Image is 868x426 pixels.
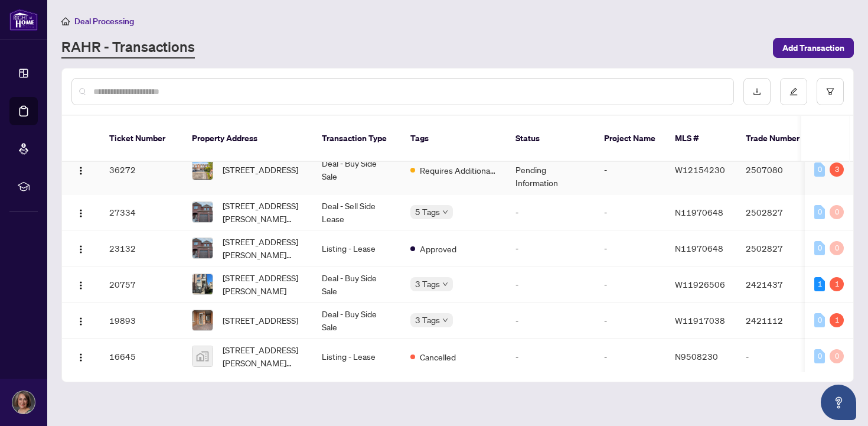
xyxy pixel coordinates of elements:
[71,239,90,258] button: Logo
[780,78,807,105] button: edit
[506,194,595,230] td: -
[312,145,401,194] td: Deal - Buy Side Sale
[782,38,844,57] span: Add Transaction
[595,116,665,162] th: Project Name
[830,162,844,177] div: 3
[442,281,448,287] span: down
[100,116,182,162] th: Ticket Number
[223,271,303,297] span: [STREET_ADDRESS][PERSON_NAME]
[312,194,401,230] td: Deal - Sell Side Lease
[223,343,303,369] span: [STREET_ADDRESS][PERSON_NAME][PERSON_NAME]
[814,241,825,255] div: 0
[71,311,90,330] button: Logo
[506,266,595,303] td: -
[753,87,761,96] span: download
[595,230,665,266] td: -
[61,17,70,25] span: home
[76,281,86,290] img: Logo
[192,202,213,222] img: thumbnail-img
[506,303,595,339] td: -
[830,349,844,363] div: 0
[100,339,182,375] td: 16645
[223,235,303,261] span: [STREET_ADDRESS][PERSON_NAME][PERSON_NAME]
[182,116,312,162] th: Property Address
[100,266,182,303] td: 20757
[826,87,834,96] span: filter
[9,9,38,31] img: logo
[736,116,819,162] th: Trade Number
[789,87,798,96] span: edit
[814,162,825,177] div: 0
[76,317,86,326] img: Logo
[814,205,825,219] div: 0
[401,116,506,162] th: Tags
[506,145,595,194] td: In Progress - Pending Information
[595,266,665,303] td: -
[736,339,819,375] td: -
[74,16,134,27] span: Deal Processing
[821,385,856,420] button: Open asap
[192,274,213,294] img: thumbnail-img
[223,314,298,327] span: [STREET_ADDRESS]
[736,194,819,230] td: 2502827
[76,245,86,254] img: Logo
[223,163,298,176] span: [STREET_ADDRESS]
[736,303,819,339] td: 2421112
[71,160,90,179] button: Logo
[773,38,854,58] button: Add Transaction
[506,230,595,266] td: -
[814,349,825,363] div: 0
[312,116,401,162] th: Transaction Type
[442,317,448,323] span: down
[817,78,844,105] button: filter
[830,313,844,327] div: 1
[76,209,86,218] img: Logo
[223,199,303,225] span: [STREET_ADDRESS][PERSON_NAME][PERSON_NAME]
[675,207,723,217] span: N11970648
[420,242,456,255] span: Approved
[12,391,35,414] img: Profile Icon
[814,313,825,327] div: 0
[312,339,401,375] td: Listing - Lease
[595,145,665,194] td: -
[420,350,456,363] span: Cancelled
[312,266,401,303] td: Deal - Buy Side Sale
[312,230,401,266] td: Listing - Lease
[675,243,723,253] span: N11970648
[100,230,182,266] td: 23132
[192,238,213,258] img: thumbnail-img
[312,303,401,339] td: Deal - Buy Side Sale
[100,145,182,194] td: 36272
[736,230,819,266] td: 2502827
[76,166,86,175] img: Logo
[192,346,213,366] img: thumbnail-img
[192,310,213,330] img: thumbnail-img
[736,145,819,194] td: 2507080
[595,303,665,339] td: -
[442,209,448,215] span: down
[71,275,90,294] button: Logo
[415,313,440,327] span: 3 Tags
[61,37,195,58] a: RAHR - Transactions
[814,277,825,291] div: 1
[595,339,665,375] td: -
[76,353,86,362] img: Logo
[100,194,182,230] td: 27334
[736,266,819,303] td: 2421437
[830,205,844,219] div: 0
[420,164,497,177] span: Requires Additional Docs
[415,277,440,291] span: 3 Tags
[506,116,595,162] th: Status
[830,277,844,291] div: 1
[675,351,718,362] span: N9508230
[743,78,771,105] button: download
[675,279,725,290] span: W11926506
[595,194,665,230] td: -
[506,339,595,375] td: -
[665,116,736,162] th: MLS #
[71,347,90,366] button: Logo
[71,203,90,222] button: Logo
[830,241,844,255] div: 0
[100,303,182,339] td: 19893
[192,160,213,180] img: thumbnail-img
